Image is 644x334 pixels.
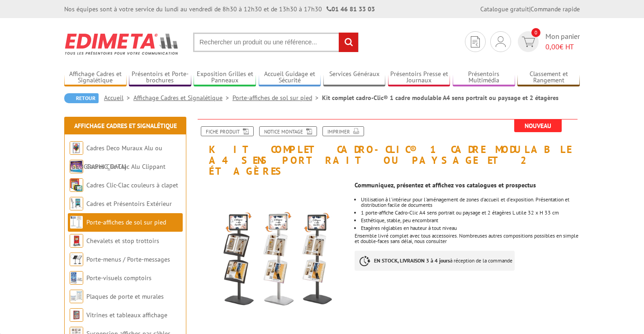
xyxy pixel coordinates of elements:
[86,162,166,171] a: Cadres Clic-Clac Alu Clippant
[64,27,180,61] img: Edimeta
[70,290,83,303] img: Plaques de porte et murales
[232,94,322,102] a: Porte-affiches de sol sur pied
[322,126,364,136] a: Imprimer
[361,225,580,231] li: Etagères réglables en hauteur à tout niveau
[194,70,256,85] a: Exposition Grilles et Panneaux
[471,36,480,48] img: devis rapide
[74,122,177,130] a: Affichage Cadres et Signalétique
[133,94,232,102] a: Affichage Cadres et Signalétique
[259,126,317,136] a: Notice Montage
[361,218,580,223] li: Esthétique, stable, peu encombrant
[530,5,580,13] a: Commande rapide
[86,292,164,301] a: Plaques de porte et murales
[516,31,580,52] a: devis rapide 0 Mon panier 0,00€ HT
[70,215,83,229] img: Porte-affiches de sol sur pied
[355,181,536,189] strong: Communiquez, présentez et affichez vos catalogues et prospectus
[327,5,375,13] strong: 01 46 81 33 03
[70,144,162,171] a: Cadres Deco Muraux Alu ou [GEOGRAPHIC_DATA]
[496,36,506,47] img: devis rapide
[70,197,83,210] img: Cadres et Présentoirs Extérieur
[545,31,580,52] span: Mon panier
[86,255,170,263] a: Porte-menus / Porte-messages
[70,253,83,266] img: Porte-menus / Porte-messages
[517,70,580,85] a: Classement et Rangement
[259,70,321,85] a: Accueil Guidage et Sécurité
[64,70,127,85] a: Affichage Cadres et Signalétique
[129,70,191,85] a: Présentoirs et Porte-brochures
[355,177,587,284] div: Ensemble livré complet avec tous accessoires. Nombreuses autres compositions possibles en simple ...
[531,28,540,37] span: 0
[453,70,515,85] a: Présentoirs Multimédia
[545,42,580,52] span: € HT
[323,70,386,85] a: Services Généraux
[70,308,83,322] img: Vitrines et tableaux affichage
[86,200,172,208] a: Cadres et Présentoirs Extérieur
[545,42,559,51] span: 0,00
[70,234,83,248] img: Chevalets et stop trottoirs
[86,311,167,319] a: Vitrines et tableaux affichage
[514,119,562,132] span: Nouveau
[86,218,166,226] a: Porte-affiches de sol sur pied
[64,5,375,14] div: Nos équipes sont à votre service du lundi au vendredi de 8h30 à 12h30 et de 13h30 à 17h30
[70,271,83,285] img: Porte-visuels comptoirs
[64,93,99,103] a: Retour
[104,94,133,102] a: Accueil
[361,210,580,215] li: 1 porte-affiche Cadro-Clic A4 sens portrait ou paysage et 2 étagères L utile 32 x H 33 cm
[189,119,587,177] h1: Kit complet cadro-Clic® 1 cadre modulable A4 sens portrait ou paysage et 2 étagères
[86,274,152,282] a: Porte-visuels comptoirs
[388,70,450,85] a: Présentoirs Presse et Journaux
[480,5,529,13] a: Catalogue gratuit
[322,93,559,102] li: Kit complet cadro-Clic® 1 cadre modulable A4 sens portrait ou paysage et 2 étagères
[70,178,83,192] img: Cadres Clic-Clac couleurs à clapet
[195,181,348,334] img: porte_affiches_poteaux_noir_etagere_metal_noir_gris_alu_plexiglass_poteaux_noir_etagere_plexiglas...
[374,257,450,264] strong: EN STOCK, LIVRAISON 3 à 4 jours
[70,141,83,155] img: Cadres Deco Muraux Alu ou Bois
[361,197,580,208] li: Utilisation à l'intérieur pour l'aménagement de zones d'accueil et d'exposition. Présentation et ...
[480,5,580,14] div: |
[339,33,358,52] input: rechercher
[522,37,535,47] img: devis rapide
[86,181,178,189] a: Cadres Clic-Clac couleurs à clapet
[193,33,359,52] input: Rechercher un produit ou une référence...
[355,251,515,271] p: à réception de la commande
[86,237,159,245] a: Chevalets et stop trottoirs
[201,126,254,136] a: Fiche produit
